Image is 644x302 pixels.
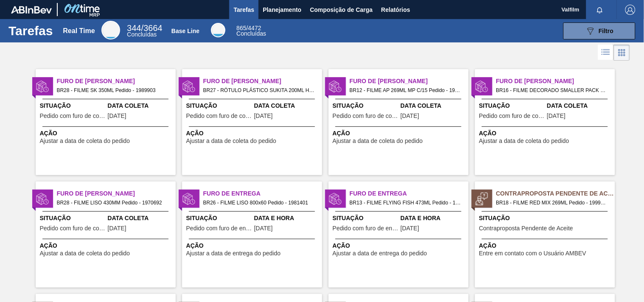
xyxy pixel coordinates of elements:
[329,80,342,93] img: status
[203,198,315,207] span: BR26 - FILME LISO 800x60 Pedido - 1981401
[186,101,252,110] span: Situação
[57,189,176,198] span: Furo de Coleta
[11,6,52,14] img: TNhmsLtSVTkK8tSr43FrP2fwEKptu5GPRR3wAAAABJRU5ErkJggg==
[183,80,195,93] img: status
[401,214,467,223] span: Data e Hora
[108,113,127,119] span: 15/08/2025
[598,45,614,61] div: Visão em Lista
[475,80,488,93] img: status
[350,86,462,95] span: BR12 - FILME AP 269ML MP C/15 Pedido - 1988918
[479,129,613,138] span: Ação
[401,113,419,119] span: 14/08/2025
[333,225,399,232] span: Pedido com furo de entrega
[108,214,174,223] span: Data Coleta
[333,138,423,144] span: Ajustar a data de coleta do pedido
[547,101,613,110] span: Data Coleta
[333,113,399,119] span: Pedido com furo de coleta
[40,129,174,138] span: Ação
[186,129,320,138] span: Ação
[183,193,195,205] img: status
[233,5,254,15] span: Tarefas
[254,214,320,223] span: Data e Hora
[614,45,630,61] div: Visão em Cards
[350,198,462,207] span: BR13 - FILME FLYING FISH 473ML Pedido - 1972005
[186,138,277,144] span: Ajustar a data de coleta do pedido
[329,193,342,205] img: status
[479,101,545,110] span: Situação
[381,5,410,15] span: Relatórios
[333,250,427,257] span: Ajustar a data de entrega do pedido
[127,23,162,33] span: / 3664
[547,113,566,119] span: 11/08/2025
[310,5,373,15] span: Composição de Carga
[254,113,273,119] span: 16/08/2025
[496,86,608,95] span: BR16 - FILME DECORADO SMALLER PACK 269ML Pedido - 1986565
[57,198,169,207] span: BR28 - FILME LISO 430MM Pedido - 1970692
[36,80,49,93] img: status
[108,101,174,110] span: Data Coleta
[254,225,273,232] span: 16/08/2025,
[40,241,174,250] span: Ação
[496,189,615,198] span: Contraproposta Pendente de Aceite
[479,138,570,144] span: Ajustar a data de coleta do pedido
[57,86,169,95] span: BR28 - FILME SK 350ML Pedido - 1989903
[333,214,399,223] span: Situação
[186,214,252,223] span: Situação
[401,101,467,110] span: Data Coleta
[333,241,467,250] span: Ação
[254,101,320,110] span: Data Coleta
[211,23,225,37] div: Base Line
[186,225,252,232] span: Pedido com furo de entrega
[236,25,261,31] span: / 4472
[40,250,130,257] span: Ajustar a data de coleta do pedido
[203,86,315,95] span: BR27 - RÓTULO PLÁSTICO SUKITA 200ML H Pedido - 1991214
[475,193,488,205] img: status
[563,22,636,39] button: Filtro
[479,225,574,232] span: Contraproposta Pendente de Aceite
[40,138,130,144] span: Ajustar a data de coleta do pedido
[186,250,281,257] span: Ajustar a data de entrega do pedido
[63,27,95,35] div: Real Time
[101,21,120,39] div: Real Time
[333,101,399,110] span: Situação
[172,28,200,34] div: Base Line
[40,101,106,110] span: Situação
[333,129,467,138] span: Ação
[40,113,106,119] span: Pedido com furo de coleta
[625,5,636,15] img: Logout
[127,25,162,37] div: Real Time
[127,23,141,33] span: 344
[236,30,266,37] span: Concluídas
[479,241,613,250] span: Ação
[236,25,266,36] div: Base Line
[36,193,49,205] img: status
[479,113,545,119] span: Pedido com furo de coleta
[496,77,615,86] span: Furo de Coleta
[57,77,176,86] span: Furo de Coleta
[203,77,322,86] span: Furo de Coleta
[108,225,127,232] span: 14/08/2025
[586,4,613,16] button: Notificações
[203,189,322,198] span: Furo de Entrega
[263,5,301,15] span: Planejamento
[127,31,157,38] span: Concluídas
[236,25,246,31] span: 865
[186,113,252,119] span: Pedido com furo de coleta
[186,241,320,250] span: Ação
[40,225,106,232] span: Pedido com furo de coleta
[350,189,469,198] span: Furo de Entrega
[8,26,53,36] h1: Tarefas
[496,198,608,207] span: BR18 - FILME RED MIX 269ML Pedido - 1999661
[599,28,614,34] span: Filtro
[401,225,419,232] span: 22/07/2025,
[479,214,613,223] span: Situação
[479,250,587,257] span: Entre em contato com o Usuário AMBEV
[350,77,469,86] span: Furo de Coleta
[40,214,106,223] span: Situação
